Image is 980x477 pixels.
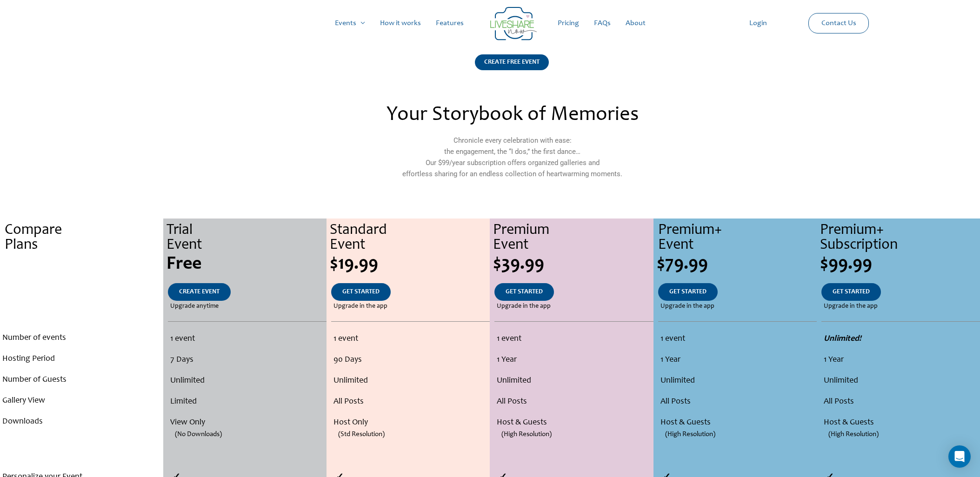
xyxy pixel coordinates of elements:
[618,8,653,38] a: About
[506,289,543,295] span: GET STARTED
[331,283,391,301] a: GET STARTED
[497,412,651,433] li: Host & Guests
[550,8,587,38] a: Pricing
[497,371,651,391] li: Unlimited
[501,424,552,445] span: (High Resolution)
[311,135,713,179] p: Chronicle every celebration with ease: the engagement, the “I dos,” the first dance… Our $99/year...
[497,391,651,412] li: All Posts
[669,289,707,295] span: GET STARTED
[179,289,220,295] span: CREATE EVENT
[814,13,864,33] a: Contact Us
[828,424,879,445] span: (High Resolution)
[820,223,980,253] div: Premium+ Subscription
[330,223,490,253] div: Standard Event
[333,350,487,371] li: 90 Days
[170,301,219,312] span: Upgrade anytime
[660,391,814,412] li: All Posts
[373,8,428,38] a: How it works
[167,255,327,274] div: Free
[81,289,83,295] span: .
[824,412,978,433] li: Host & Guests
[497,301,551,312] span: Upgrade in the app
[824,350,978,371] li: 1 Year
[821,283,881,301] a: GET STARTED
[5,223,163,253] div: Compare Plans
[660,329,814,350] li: 1 event
[311,105,713,126] h2: Your Storybook of Memories
[824,391,978,412] li: All Posts
[833,289,870,295] span: GET STARTED
[493,223,653,253] div: Premium Event
[2,328,161,349] li: Number of events
[475,54,549,82] a: CREATE FREE EVENT
[170,329,323,350] li: 1 event
[167,223,327,253] div: Trial Event
[660,412,814,433] li: Host & Guests
[333,391,487,412] li: All Posts
[342,289,380,295] span: GET STARTED
[660,350,814,371] li: 1 Year
[824,301,878,312] span: Upgrade in the app
[333,371,487,391] li: Unlimited
[497,350,651,371] li: 1 Year
[658,223,817,253] div: Premium+ Event
[327,8,373,38] a: Events
[170,412,323,433] li: View Only
[948,445,971,468] div: Open Intercom Messenger
[70,283,94,301] a: .
[170,391,323,412] li: Limited
[824,371,978,391] li: Unlimited
[175,424,222,445] span: (No Downloads)
[660,371,814,391] li: Unlimited
[2,349,161,370] li: Hosting Period
[587,8,618,38] a: FAQs
[16,8,964,38] nav: Site Navigation
[80,255,84,274] span: .
[170,350,323,371] li: 7 Days
[338,424,385,445] span: (Std Resolution)
[475,54,549,70] div: CREATE FREE EVENT
[330,255,490,274] div: $19.99
[490,7,537,40] img: LiveShare logo - Capture & Share Event Memories
[658,283,718,301] a: GET STARTED
[660,301,714,312] span: Upgrade in the app
[333,329,487,350] li: 1 event
[168,283,231,301] a: CREATE EVENT
[742,8,774,38] a: Login
[665,424,715,445] span: (High Resolution)
[2,391,161,411] li: Gallery View
[81,303,83,310] span: .
[333,412,487,433] li: Host Only
[824,335,861,343] strong: Unlimited!
[2,411,161,432] li: Downloads
[820,255,980,274] div: $99.99
[494,283,554,301] a: GET STARTED
[428,8,471,38] a: Features
[493,255,653,274] div: $39.99
[497,329,651,350] li: 1 event
[657,255,817,274] div: $79.99
[170,371,323,391] li: Unlimited
[2,370,161,391] li: Number of Guests
[333,301,387,312] span: Upgrade in the app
